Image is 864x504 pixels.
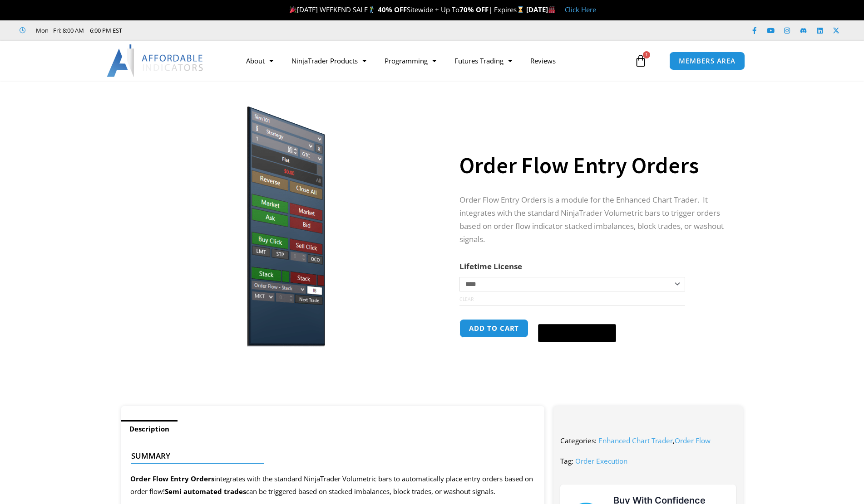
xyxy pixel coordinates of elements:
span: Tag: [560,456,573,465]
h4: Summary [131,451,528,460]
strong: Order Flow Entry Orders [130,474,214,483]
label: Lifetime License [459,261,522,271]
a: Programming [375,50,445,71]
img: 🏭 [548,6,555,13]
button: Buy with GPay [538,324,616,342]
h1: Order Flow Entry Orders [459,150,725,181]
span: 1 [643,51,650,58]
a: About [237,50,282,71]
img: orderflow entry | Affordable Indicators – NinjaTrader [134,97,426,347]
iframe: Customer reviews powered by Trustpilot [135,26,271,35]
span: , [598,436,711,445]
p: Order Flow Entry Orders is a module for the Enhanced Chart Trader. It integrates with the standar... [459,194,725,246]
a: Click Here [565,5,596,14]
img: 🎉 [290,6,296,13]
a: Order Execution [575,456,627,465]
a: Futures Trading [445,50,521,71]
nav: Menu [237,50,632,71]
a: MEMBERS AREA [669,52,745,70]
a: NinjaTrader Products [282,50,375,71]
a: Reviews [521,50,565,71]
a: Description [121,420,178,438]
strong: Semi automated trades [165,487,246,496]
span: Mon - Fri: 8:00 AM – 6:00 PM EST [34,25,122,36]
span: [DATE] WEEKEND SALE Sitewide + Up To | Expires [287,5,526,14]
img: LogoAI | Affordable Indicators – NinjaTrader [107,44,204,77]
a: 1 [621,48,661,74]
a: Order Flow [675,436,711,445]
span: MEMBERS AREA [679,58,736,64]
p: integrates with the standard NinjaTrader Volumetric bars to automatically place entry orders base... [130,473,536,498]
strong: [DATE] [526,5,556,14]
iframe: Secure payment input frame [536,318,618,319]
a: Clear options [459,296,474,302]
img: 🏌️‍♂️ [368,6,375,13]
span: Categories: [560,436,597,445]
strong: 40% OFF [378,5,407,14]
button: Add to cart [459,319,528,338]
strong: 70% OFF [459,5,489,14]
a: Enhanced Chart Trader [598,436,673,445]
img: ⌛ [517,6,524,13]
